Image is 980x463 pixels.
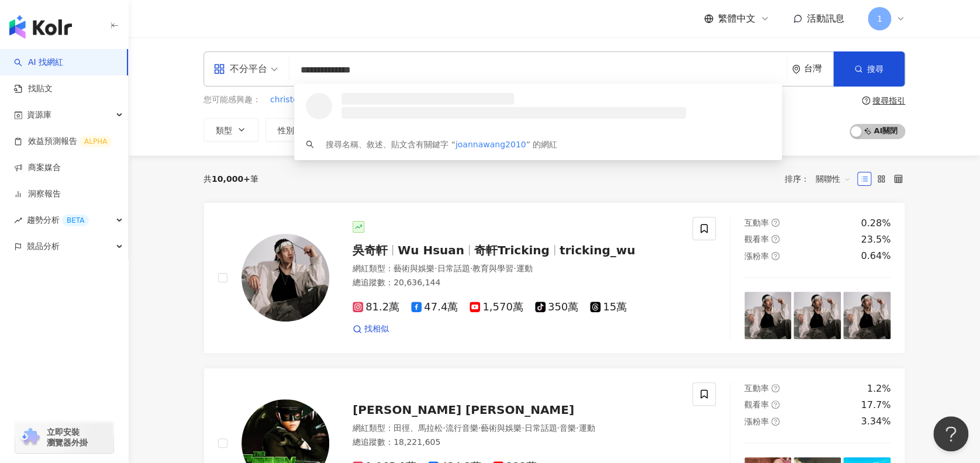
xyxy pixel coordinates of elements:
span: [PERSON_NAME] [PERSON_NAME] [353,403,574,417]
span: 運動 [578,423,595,433]
img: post-image [744,292,792,339]
span: 更多篩選 [658,125,691,134]
span: 運動 [516,264,532,273]
span: 漲粉率 [744,251,769,261]
button: do.mi.xx [486,94,522,106]
a: 商案媒合 [14,162,61,174]
img: logo [9,15,72,39]
a: 洞察報告 [14,188,61,200]
span: question-circle [862,96,870,105]
span: 10,000+ [212,174,250,184]
span: appstore [213,63,225,75]
span: 趨勢分析 [27,207,89,233]
div: 台灣 [804,64,833,74]
span: 音樂 [560,423,576,433]
button: 搜尋 [833,51,905,87]
div: 總追蹤數 ： 20,636,144 [353,277,678,289]
div: 排序： [785,170,857,188]
span: · [513,264,516,273]
span: 活動訊息 [807,13,844,24]
span: question-circle [771,235,779,243]
div: 17.7% [861,399,891,412]
div: 總追蹤數 ： 18,221,605 [353,437,678,448]
span: 您可能感興趣： [203,94,261,106]
span: 資源庫 [27,102,51,128]
span: 觀看率 [480,126,505,135]
span: 47.4萬 [411,301,458,313]
span: environment [792,65,800,74]
div: 3.34% [861,415,891,428]
button: 類型 [203,118,258,141]
a: 找貼文 [14,83,53,95]
span: 350萬 [535,301,578,313]
span: 觀看率 [744,234,769,244]
div: 共 筆 [203,174,258,184]
span: · [434,264,437,273]
span: 類型 [216,126,232,135]
div: BETA [62,215,89,226]
span: · [470,264,472,273]
div: 0.28% [861,217,891,230]
iframe: Help Scout Beacon - Open [933,416,968,451]
span: [PERSON_NAME] [349,94,417,106]
span: 觀看率 [744,400,769,409]
button: [PERSON_NAME] [348,94,417,106]
span: 追蹤數 [340,126,364,135]
span: do.mi.xx [486,94,522,106]
span: 互動率 [744,218,769,227]
span: question-circle [771,252,779,260]
span: 二次元特殊色 [427,94,477,106]
span: 找相似 [364,323,389,335]
span: · [557,423,559,433]
div: 23.5% [861,233,891,246]
span: 性別 [278,126,294,135]
a: 效益預測報告ALPHA [14,136,112,147]
span: 田徑、馬拉松 [394,423,443,433]
span: 立即安裝 瀏覽器外掛 [47,427,88,448]
span: 競品分析 [27,233,60,260]
span: 15萬 [590,301,627,313]
span: 關聯性 [816,170,851,188]
span: 繁體中文 [718,12,755,25]
span: 互動率 [410,126,434,135]
a: chrome extension立即安裝 瀏覽器外掛 [15,421,113,453]
button: 更多篩選 [633,118,703,141]
span: 互動率 [744,383,769,393]
span: · [478,423,480,433]
button: christophernolan [270,94,340,106]
span: question-circle [771,219,779,227]
span: 1 [877,12,882,25]
span: · [443,423,445,433]
button: 二次元特殊色 [427,94,477,106]
span: 教育與學習 [472,264,513,273]
span: 搜尋 [867,64,884,74]
button: 合作費用預估 [538,118,626,141]
span: 吳奇軒 [353,243,388,257]
span: · [522,423,524,433]
div: 1.2% [867,382,891,395]
a: searchAI 找網紅 [14,57,63,68]
div: 搜尋指引 [872,96,905,105]
a: KOL Avatar吳奇軒Wu Hsuan奇軒Trickingtricking_wu網紅類型：藝術與娛樂·日常話題·教育與學習·運動總追蹤數：20,636,14481.2萬47.4萬1,570萬... [203,202,905,354]
span: 日常話題 [524,423,557,433]
button: 觀看率 [468,118,531,141]
div: 網紅類型 ： [353,423,678,434]
span: 藝術與娛樂 [481,423,522,433]
img: chrome extension [19,428,42,447]
button: 互動率 [398,118,461,141]
button: 追蹤數 [327,118,391,141]
span: rise [14,216,22,224]
a: 找相似 [353,323,389,335]
div: 網紅類型 ： [353,263,678,275]
span: Wu Hsuan [398,243,464,257]
span: 1,570萬 [470,301,523,313]
span: · [576,423,578,433]
span: question-circle [771,417,779,426]
span: 日常話題 [437,264,470,273]
span: 漲粉率 [744,417,769,426]
span: 流行音樂 [445,423,478,433]
span: question-circle [771,384,779,392]
div: 不分平台 [213,60,267,78]
div: 0.64% [861,250,891,262]
img: post-image [843,292,891,339]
